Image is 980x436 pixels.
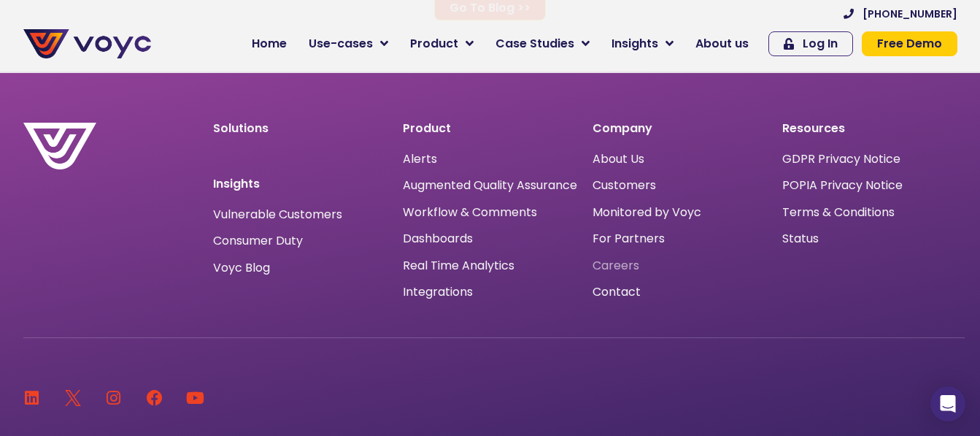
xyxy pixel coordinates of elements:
[403,123,578,134] p: Product
[593,123,768,134] p: Company
[611,35,658,53] span: Insights
[252,35,287,53] span: Home
[213,178,388,190] p: Insights
[301,304,369,318] a: Privacy Policy
[877,38,942,50] span: Free Demo
[309,35,373,53] span: Use-cases
[495,35,574,53] span: Case Studies
[485,29,601,58] a: Case Studies
[862,31,957,56] a: Free Demo
[298,29,399,58] a: Use-cases
[213,235,303,247] a: Consumer Duty
[213,120,269,137] a: Solutions
[803,38,838,50] span: Log In
[23,29,151,58] img: voyc-full-logo
[193,118,243,135] span: Job title
[193,58,230,75] span: Phone
[684,29,760,58] a: About us
[241,29,298,58] a: Home
[930,386,965,421] div: Open Intercom Messenger
[782,123,957,134] p: Resources
[844,9,957,19] a: [PHONE_NUMBER]
[601,29,684,58] a: Insights
[695,35,749,53] span: About us
[768,31,853,56] a: Log In
[403,178,577,192] a: Augmented Quality Assurance
[863,9,957,19] span: [PHONE_NUMBER]
[399,29,485,58] a: Product
[410,35,458,53] span: Product
[213,209,342,221] a: Vulnerable Customers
